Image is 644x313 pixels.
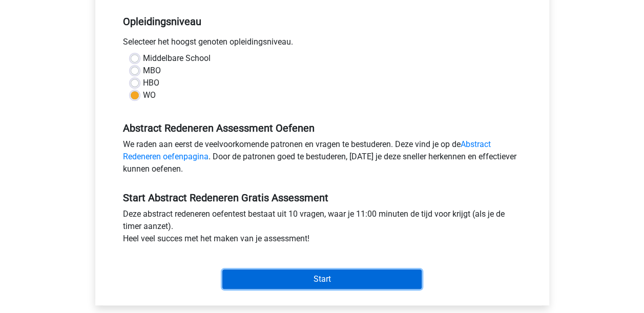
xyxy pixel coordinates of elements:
label: HBO [143,77,159,89]
input: Start [222,269,422,289]
h5: Start Abstract Redeneren Gratis Assessment [123,192,522,204]
h5: Opleidingsniveau [123,11,522,32]
label: Middelbare School [143,52,211,65]
label: WO [143,89,156,101]
div: Deze abstract redeneren oefentest bestaat uit 10 vragen, waar je 11:00 minuten de tijd voor krijg... [115,208,529,249]
label: MBO [143,65,161,77]
div: We raden aan eerst de veelvoorkomende patronen en vragen te bestuderen. Deze vind je op de . Door... [115,138,529,179]
h5: Abstract Redeneren Assessment Oefenen [123,122,522,134]
div: Selecteer het hoogst genoten opleidingsniveau. [115,36,529,52]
